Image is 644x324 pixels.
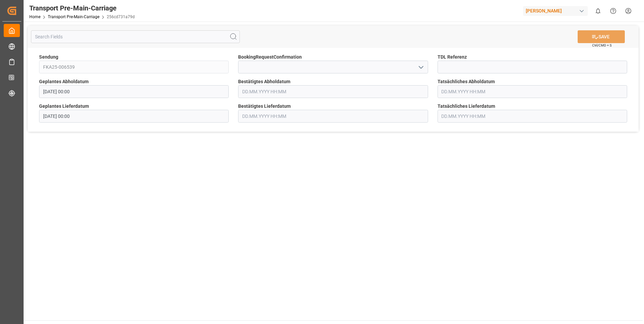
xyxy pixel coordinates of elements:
[48,14,99,19] a: Transport Pre-Main-Carriage
[606,3,621,19] button: Help Center
[438,78,495,85] span: Tatsächliches Abholdatum
[39,103,89,110] span: Geplantes Lieferdatum
[238,103,291,110] span: Bestätigtes Lieferdatum
[438,85,627,98] input: DD.MM.YYYY HH:MM
[523,6,588,16] div: [PERSON_NAME]
[39,110,229,123] input: DD.MM.YYYY HH:MM
[31,30,240,43] input: Search Fields
[578,30,625,43] button: SAVE
[39,85,229,98] input: DD.MM.YYYY HH:MM
[39,78,89,85] span: Geplantes Abholdatum
[238,110,428,123] input: DD.MM.YYYY HH:MM
[438,103,495,110] span: Tatsächliches Lieferdatum
[238,54,302,61] span: BookingRequestConfirmation
[438,54,467,61] span: TDL Referenz
[523,4,590,17] button: [PERSON_NAME]
[39,54,58,61] span: Sendung
[415,62,425,72] button: open menu
[238,78,290,85] span: Bestätigtes Abholdatum
[438,110,627,123] input: DD.MM.YYYY HH:MM
[592,43,612,48] span: Ctrl/CMD + S
[29,3,135,13] div: Transport Pre-Main-Carriage
[29,14,40,19] a: Home
[238,85,428,98] input: DD.MM.YYYY HH:MM
[590,3,606,19] button: show 0 new notifications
